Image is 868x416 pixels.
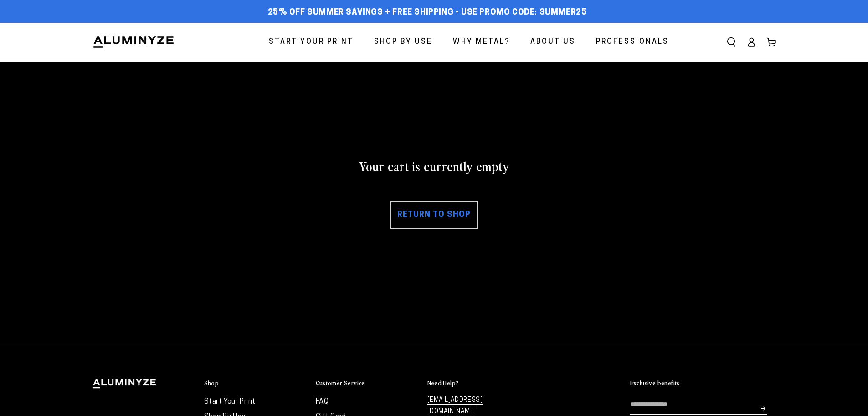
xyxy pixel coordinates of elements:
a: Shop By Use [367,30,439,54]
span: Start Your Print [269,36,354,49]
a: Return to shop [390,201,478,229]
h2: Your cart is currently empty [92,158,776,174]
span: Why Metal? [453,36,510,49]
h2: Customer Service [316,379,365,387]
summary: Exclusive benefits [630,379,776,388]
a: Start Your Print [204,398,256,405]
h2: Need Help? [427,379,459,387]
a: Why Metal? [446,30,517,54]
a: Professionals [589,30,676,54]
h2: Exclusive benefits [630,379,680,387]
summary: Need Help? [427,379,530,388]
h2: Shop [204,379,219,387]
span: Shop By Use [374,36,432,49]
summary: Search our site [721,32,741,52]
a: Start Your Print [262,30,360,54]
a: About Us [524,30,582,54]
span: About Us [530,36,575,49]
a: [EMAIL_ADDRESS][DOMAIN_NAME] [427,397,483,416]
a: FAQ [316,398,329,405]
img: Aluminyze [92,35,175,49]
summary: Customer Service [316,379,418,388]
span: 25% off Summer Savings + Free Shipping - Use Promo Code: SUMMER25 [268,8,587,18]
span: Professionals [596,36,669,49]
summary: Shop [204,379,307,388]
